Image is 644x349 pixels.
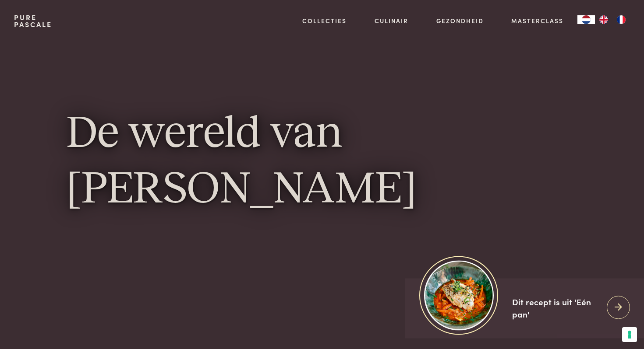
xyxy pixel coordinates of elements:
ul: Language list [595,15,630,24]
a: Masterclass [511,16,563,25]
a: https://admin.purepascale.com/wp-content/uploads/2025/08/home_recept_link.jpg Dit recept is uit '... [405,278,644,338]
a: PurePascale [14,14,52,28]
img: https://admin.purepascale.com/wp-content/uploads/2025/08/home_recept_link.jpg [424,261,494,330]
a: Culinair [375,16,408,25]
aside: Language selected: Nederlands [577,15,630,24]
a: Gezondheid [436,16,484,25]
a: EN [595,15,612,24]
a: NL [577,15,595,24]
div: Dit recept is uit 'Eén pan' [512,296,600,321]
h1: De wereld van [PERSON_NAME] [67,107,578,218]
button: Uw voorkeuren voor toestemming voor trackingtechnologieën [622,327,637,342]
div: Language [577,15,595,24]
a: FR [612,15,630,24]
a: Collecties [302,16,347,25]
